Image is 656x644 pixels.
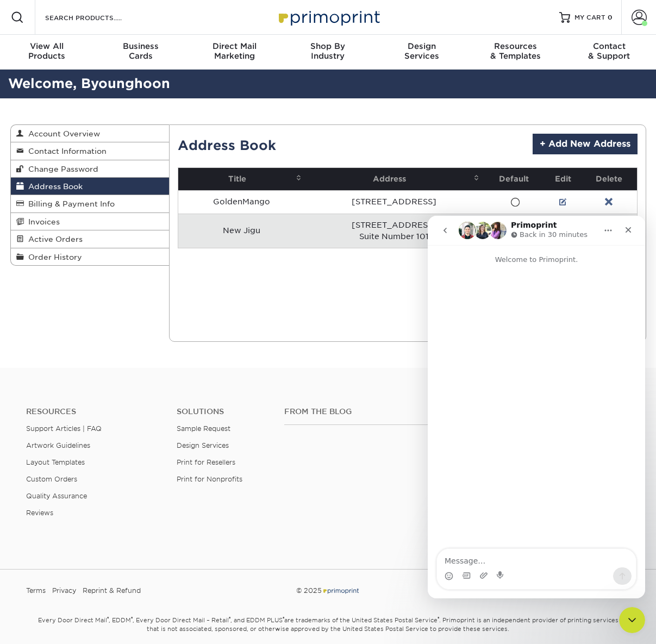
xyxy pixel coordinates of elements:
th: Default [483,168,545,190]
a: Billing & Payment Info [11,195,170,212]
iframe: Intercom live chat [428,216,645,598]
th: Edit [545,168,581,190]
div: & Templates [468,41,562,61]
iframe: Intercom live chat [619,607,645,633]
span: Account Overview [24,129,100,138]
a: Change Password [11,160,170,178]
img: Primoprint [322,586,360,595]
a: Privacy [52,583,76,599]
a: Direct MailMarketing [188,35,281,70]
sup: ® [229,616,230,621]
a: Layout Templates [26,458,85,466]
td: [STREET_ADDRESS] Suite Number 101 [305,214,483,248]
a: Contact Information [11,142,170,160]
sup: ® [107,616,109,621]
a: Reprint & Refund [83,583,141,599]
div: Industry [281,41,374,61]
a: Contact& Support [563,35,656,70]
a: Sample Request [177,424,230,433]
span: Contact Information [24,147,107,155]
span: Billing & Payment Info [24,199,115,208]
a: Invoices [11,213,170,230]
span: Invoices [24,217,60,226]
th: Address [305,168,483,190]
a: Support Articles | FAQ [26,424,102,433]
span: Design [375,41,468,51]
a: Print for Resellers [177,458,235,466]
a: Address Book [11,178,170,195]
sup: ® [131,616,133,621]
a: Print for Nonprofits [177,475,242,483]
span: Direct Mail [188,41,281,51]
h4: Solutions [177,407,268,416]
a: Resources& Templates [468,35,562,70]
td: New Jigu [178,214,305,248]
span: Contact [563,41,656,51]
a: Custom Orders [26,475,77,483]
img: Primoprint [274,5,383,29]
span: Address Book [24,182,83,191]
a: Terms [26,583,46,599]
span: Shop By [281,41,374,51]
a: Quality Assurance [26,492,87,500]
a: Shop ByIndustry [281,35,374,70]
a: Design Services [177,441,229,449]
div: Services [375,41,468,61]
span: Active Orders [24,235,83,243]
sup: ® [283,616,284,621]
td: [STREET_ADDRESS] [305,190,483,214]
h4: Resources [26,407,160,416]
sup: ® [438,616,439,621]
h2: Address Book [178,134,276,154]
div: & Support [563,41,656,61]
a: Active Orders [11,230,170,248]
span: Change Password [24,165,98,173]
th: Delete [581,168,636,190]
a: Account Overview [11,125,170,142]
input: SEARCH PRODUCTS..... [44,11,150,24]
h4: From the Blog [284,407,466,416]
a: DesignServices [375,35,468,70]
a: Order History [11,248,170,265]
div: Cards [93,41,187,61]
a: Artwork Guidelines [26,441,90,449]
span: Resources [468,41,562,51]
span: 0 [608,14,613,21]
a: + Add New Address [533,134,638,154]
span: MY CART [574,13,605,22]
td: GoldenMango [178,190,305,214]
div: Marketing [188,41,281,61]
a: Reviews [26,509,53,517]
div: © 2025 [224,583,431,599]
th: Title [178,168,305,190]
a: BusinessCards [93,35,187,70]
span: Business [93,41,187,51]
span: Order History [24,253,82,261]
